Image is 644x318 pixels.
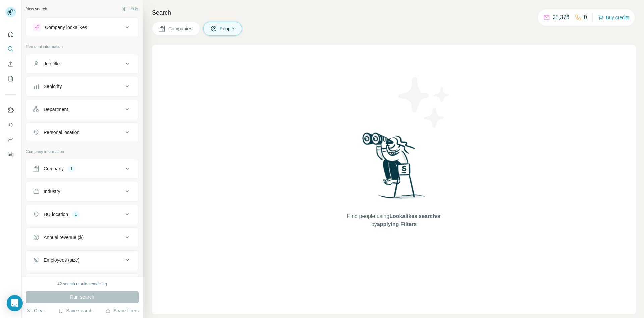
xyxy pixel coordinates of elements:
[152,8,636,17] h4: Search
[26,275,138,291] button: Technologies
[44,129,79,136] div: Personal location
[168,25,193,32] span: Companies
[26,44,139,50] p: Personal information
[5,119,16,131] button: Use Surfe API
[44,60,60,67] div: Job title
[44,165,64,172] div: Company
[44,257,79,263] div: Employees (size)
[26,19,138,35] button: Company lookalikes
[26,56,138,72] button: Job title
[598,13,629,22] button: Buy credits
[26,124,138,140] button: Personal location
[105,307,139,314] button: Share filters
[5,73,16,85] button: My lists
[45,24,87,31] div: Company lookalikes
[26,183,138,200] button: Industry
[44,211,68,218] div: HQ location
[44,106,68,113] div: Department
[26,206,138,222] button: HQ location1
[72,211,80,217] div: 1
[26,161,138,177] button: Company1
[5,28,16,40] button: Quick start
[5,58,16,70] button: Enrich CSV
[340,212,447,228] span: Find people using or by
[389,213,436,219] span: Lookalikes search
[44,234,84,241] div: Annual revenue ($)
[117,4,143,14] button: Hide
[26,6,47,12] div: New search
[394,72,454,133] img: Surfe Illustration - Stars
[44,83,62,90] div: Seniority
[26,78,138,95] button: Seniority
[5,104,16,116] button: Use Surfe on LinkedIn
[7,295,23,311] div: Open Intercom Messenger
[5,134,16,146] button: Dashboard
[58,307,92,314] button: Save search
[26,101,138,117] button: Department
[553,13,569,22] p: 25,376
[26,307,45,314] button: Clear
[26,229,138,245] button: Annual revenue ($)
[26,252,138,268] button: Employees (size)
[377,221,417,227] span: applying Filters
[26,149,139,155] p: Company information
[5,43,16,55] button: Search
[44,188,60,195] div: Industry
[359,131,429,206] img: Surfe Illustration - Woman searching with binoculars
[584,13,587,22] p: 0
[5,148,16,161] button: Feedback
[220,25,235,32] span: People
[57,281,107,287] div: 42 search results remaining
[68,166,75,172] div: 1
